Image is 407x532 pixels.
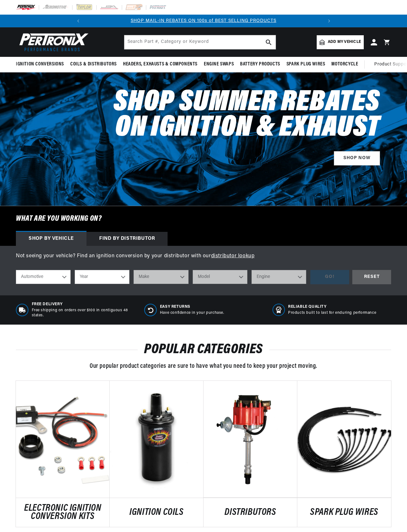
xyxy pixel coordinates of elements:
summary: Engine Swaps [201,57,237,72]
div: Shop by vehicle [16,232,86,246]
p: Not seeing your vehicle? Find an ignition conversion by your distributor with our [16,252,391,260]
div: Announcement [85,17,323,24]
h2: Shop Summer Rebates on Ignition & Exhaust [108,90,380,141]
div: Find by Distributor [86,232,168,246]
p: Products built to last for enduring performance [288,310,376,316]
span: Engine Swaps [204,61,234,68]
button: Translation missing: en.sections.announcements.previous_announcement [72,15,85,27]
span: Headers, Exhausts & Components [123,61,197,68]
span: RELIABLE QUALITY [288,304,376,310]
a: distributor lookup [211,253,255,259]
a: Shop Now [334,151,380,165]
span: Coils & Distributors [70,61,117,68]
a: DISTRIBUTORS [203,508,297,517]
select: Model [193,270,247,284]
p: Free shipping on orders over $100 in contiguous 48 states. [32,308,135,319]
span: Spark Plug Wires [286,61,325,68]
select: Make [134,270,188,284]
span: Ignition Conversions [16,61,64,68]
summary: Coils & Distributors [67,57,120,72]
div: 1 of 2 [85,17,323,24]
a: SHOP MAIL-IN REBATES ON 100s of BEST SELLING PRODUCTS [131,18,276,23]
button: Translation missing: en.sections.announcements.next_announcement [323,15,335,27]
select: Ride Type [16,270,71,284]
summary: Headers, Exhausts & Components [120,57,201,72]
div: RESET [352,270,391,284]
h2: POPULAR CATEGORIES [16,344,391,356]
span: Add my vehicle [328,39,361,45]
select: Year [75,270,129,284]
summary: Battery Products [237,57,283,72]
img: Pertronix [16,31,89,53]
a: IGNITION COILS [110,508,203,517]
summary: Motorcycle [328,57,361,72]
span: Easy Returns [160,304,224,310]
select: Engine [252,270,306,284]
span: Battery Products [240,61,280,68]
a: Add my vehicle [317,35,364,49]
button: search button [262,35,276,49]
span: Our popular product categories are sure to have what you need to keep your project moving. [90,363,317,369]
p: Have confidence in your purchase. [160,310,224,316]
span: Free Delivery [32,302,135,307]
a: ELECTRONIC IGNITION CONVERSION KITS [16,504,110,521]
a: SPARK PLUG WIRES [297,508,391,517]
input: Search Part #, Category or Keyword [124,35,276,49]
span: Motorcycle [331,61,358,68]
summary: Ignition Conversions [16,57,67,72]
summary: Spark Plug Wires [283,57,328,72]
